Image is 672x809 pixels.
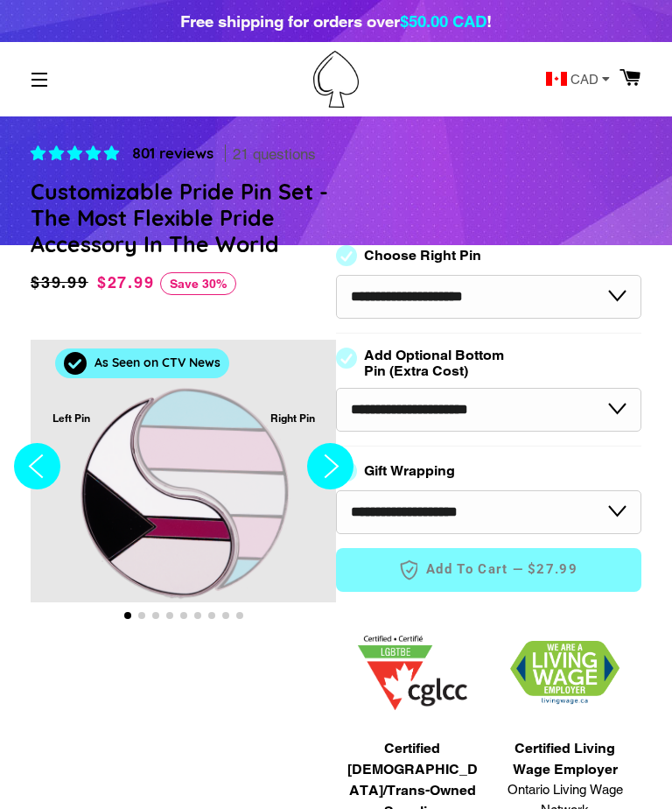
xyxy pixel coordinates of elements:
[336,548,641,592] button: Add to Cart —$27.99
[31,144,123,162] span: 4.83 stars
[528,561,577,577] span: $27.99
[9,313,66,626] button: Previous slide
[132,144,213,162] span: 801 reviews
[307,313,353,626] button: Next slide
[510,641,619,705] img: 1706832627.png
[97,273,155,292] span: $27.99
[180,9,492,33] div: Free shipping for orders over !
[313,51,359,108] img: Pin-Ace
[31,179,336,257] h1: Customizable Pride Pin Set - The Most Flexible Pride Accessory In The World
[362,559,615,581] span: Add to Cart —
[233,144,316,165] span: 21 questions
[498,738,633,780] span: Certified Living Wage Employer
[400,11,486,31] span: $50.00 CAD
[31,273,88,292] span: $39.99
[160,272,236,295] span: Save 30%
[358,636,467,710] img: 1705457225.png
[570,73,598,86] span: CAD
[31,340,336,602] div: 1 / 9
